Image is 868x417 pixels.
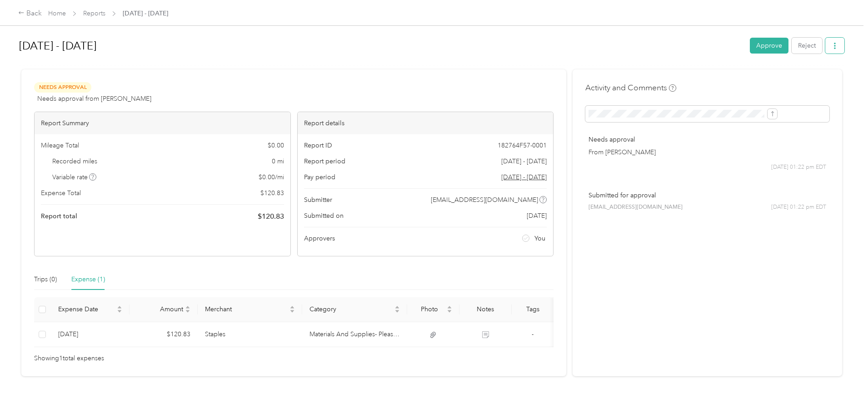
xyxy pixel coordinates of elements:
[302,297,407,322] th: Category
[71,275,105,285] div: Expense (1)
[48,10,66,17] a: Home
[205,305,288,313] span: Merchant
[304,172,335,182] span: Pay period
[268,141,284,150] span: $ 0.00
[130,322,198,347] td: $120.83
[407,297,459,322] th: Photo
[512,322,554,347] td: -
[304,234,335,243] span: Approvers
[83,10,105,17] a: Reports
[589,147,826,157] p: From [PERSON_NAME]
[498,141,547,150] span: 182764F57-0001
[304,141,332,150] span: Report ID
[532,330,534,338] span: -
[34,82,91,93] span: Needs Approval
[394,309,400,314] span: caret-down
[117,309,122,314] span: caret-down
[750,38,788,54] button: Approve
[259,172,284,182] span: $ 0.00 / mi
[585,82,676,93] h4: Activity and Comments
[198,297,303,322] th: Merchant
[51,297,130,322] th: Expense Date
[771,203,826,211] span: [DATE] 01:22 pm EDT
[198,322,303,347] td: Staples
[289,304,295,310] span: caret-up
[52,172,97,182] span: Variable rate
[534,234,545,243] span: You
[123,9,168,18] span: [DATE] - [DATE]
[258,211,284,222] span: $ 120.83
[817,366,868,417] iframe: Everlance-gr Chat Button Frame
[501,172,547,182] span: Go to pay period
[304,157,345,166] span: Report period
[589,203,683,211] span: [EMAIL_ADDRESS][DOMAIN_NAME]
[34,275,57,285] div: Trips (0)
[117,304,122,310] span: caret-up
[52,157,97,166] span: Recorded miles
[519,305,546,313] div: Tags
[527,211,547,221] span: [DATE]
[272,157,284,166] span: 0 mi
[185,304,190,310] span: caret-up
[130,297,198,322] th: Amount
[309,305,393,313] span: Category
[414,305,445,313] span: Photo
[19,35,743,57] h1: Aug 1 - 31, 2025
[185,309,190,314] span: caret-down
[289,309,295,314] span: caret-down
[501,157,547,166] span: [DATE] - [DATE]
[41,188,81,198] span: Expense Total
[447,309,452,314] span: caret-down
[37,94,151,103] span: Needs approval from [PERSON_NAME]
[34,353,104,363] span: Showing 1 total expenses
[589,191,826,200] p: Submitted for approval
[447,304,452,310] span: caret-up
[35,112,290,134] div: Report Summary
[41,141,79,150] span: Mileage Total
[771,163,826,172] span: [DATE] 01:22 pm EDT
[51,322,130,347] td: 8-29-2025
[18,8,42,19] div: Back
[41,211,77,221] span: Report total
[298,112,554,134] div: Report details
[589,135,826,144] p: Needs approval
[302,322,407,347] td: Materials And Supplies- Please Specify
[459,297,512,322] th: Notes
[431,195,538,205] span: [EMAIL_ADDRESS][DOMAIN_NAME]
[304,211,344,221] span: Submitted on
[304,195,332,205] span: Submitter
[512,297,554,322] th: Tags
[394,304,400,310] span: caret-up
[137,305,183,313] span: Amount
[58,305,115,313] span: Expense Date
[260,188,284,198] span: $ 120.83
[792,38,822,54] button: Reject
